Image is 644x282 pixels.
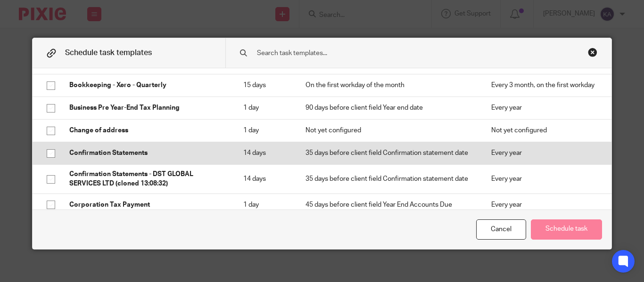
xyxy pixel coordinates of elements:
[243,126,287,135] p: 1 day
[305,126,472,135] p: Not yet configured
[491,81,597,90] p: Every 3 month, on the first workday
[69,103,224,113] p: Business Pre Year-End Tax Planning
[243,81,287,90] p: 15 days
[305,200,472,209] p: 45 days before client field Year End Accounts Due
[305,103,472,113] p: 90 days before client field Year end date
[69,126,224,135] p: Change of address
[491,126,597,135] p: Not yet configured
[65,49,152,56] span: Schedule task templates
[243,174,287,184] p: 14 days
[491,200,597,209] p: Every year
[256,48,553,58] input: Search task templates...
[476,219,526,240] div: Cancel
[69,148,224,158] p: Confirmation Statements
[588,48,597,57] div: Close this dialog window
[69,200,224,209] p: Corporation Tax Payment
[69,81,224,90] p: Bookkeeping - Xero - Quarterly
[491,103,597,113] p: Every year
[491,174,597,184] p: Every year
[243,200,287,209] p: 1 day
[243,148,287,158] p: 14 days
[531,219,602,240] button: Schedule task
[305,148,472,158] p: 35 days before client field Confirmation statement date
[305,81,472,90] p: On the first workday of the month
[491,148,597,158] p: Every year
[305,174,472,184] p: 35 days before client field Confirmation statement date
[69,169,224,189] p: Confirmation Statements - DST GLOBAL SERVICES LTD (cloned 13:08:32)
[243,103,287,113] p: 1 day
